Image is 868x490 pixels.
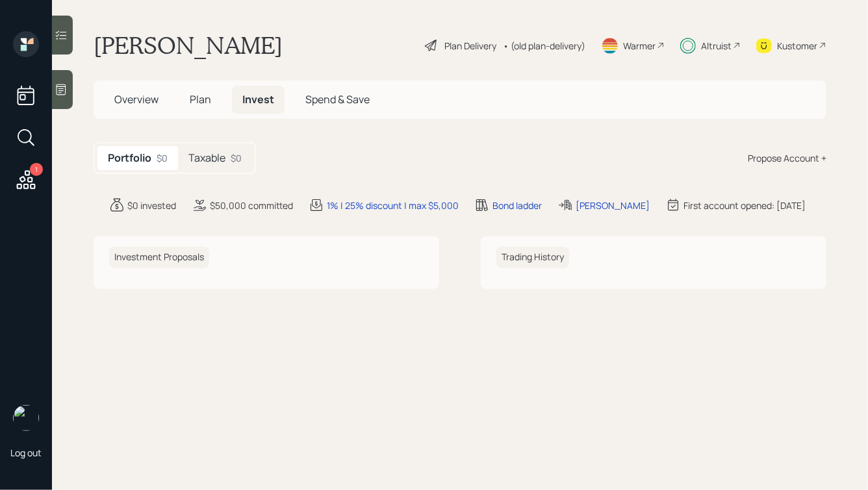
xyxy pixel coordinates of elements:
[777,39,817,53] div: Kustomer
[94,31,283,60] h1: [PERSON_NAME]
[683,199,806,212] div: First account opened: [DATE]
[503,39,585,53] div: • (old plan-delivery)
[30,163,43,176] div: 1
[327,199,459,212] div: 1% | 25% discount | max $5,000
[496,247,569,268] h6: Trading History
[109,247,209,268] h6: Investment Proposals
[210,199,293,212] div: $50,000 committed
[157,151,168,165] div: $0
[108,152,151,164] h5: Portfolio
[127,199,176,212] div: $0 invested
[748,151,826,165] div: Propose Account +
[444,39,496,53] div: Plan Delivery
[305,92,370,106] span: Spend & Save
[623,39,656,53] div: Warmer
[188,152,225,164] h5: Taxable
[576,199,650,212] div: [PERSON_NAME]
[190,92,211,106] span: Plan
[231,151,242,165] div: $0
[701,39,732,53] div: Altruist
[114,92,159,106] span: Overview
[242,92,274,106] span: Invest
[10,447,42,459] div: Log out
[492,199,542,212] div: Bond ladder
[13,405,39,431] img: hunter_neumayer.jpg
